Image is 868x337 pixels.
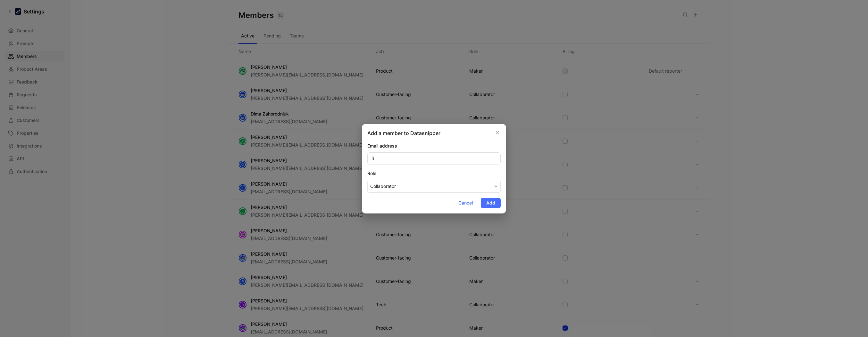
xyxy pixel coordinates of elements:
button: Add [481,198,501,208]
span: Cancel [458,199,473,207]
input: example@cycle.app [367,152,501,164]
div: Role [367,170,501,177]
div: Email address [367,142,501,150]
span: Add [486,199,495,207]
button: Role [367,180,501,193]
h2: Add a member to Datasnipper [367,129,440,137]
button: Cancel [453,198,478,208]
